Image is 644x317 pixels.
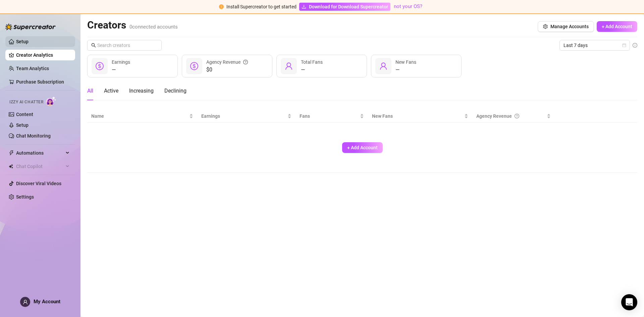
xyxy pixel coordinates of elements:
[129,24,178,30] span: 0 connected accounts
[9,150,14,156] span: thunderbolt
[164,87,186,95] div: Declining
[34,299,60,305] span: My Account
[543,24,548,29] span: setting
[129,87,154,95] div: Increasing
[597,21,637,32] button: + Add Account
[104,87,118,95] div: Active
[226,4,297,9] span: Install Supercreator to get started
[300,112,359,120] span: Fans
[87,19,178,32] h2: Creators
[190,62,198,70] span: dollar-circle
[285,62,293,70] span: user
[372,112,463,120] span: New Fans
[301,59,323,65] span: Total Fans
[91,43,96,48] span: search
[538,21,594,32] button: Manage Accounts
[16,122,29,128] a: Setup
[621,294,637,310] div: Open Intercom Messenger
[395,66,416,74] div: —
[563,40,626,50] span: Last 7 days
[197,110,296,123] th: Earnings
[206,58,248,66] div: Agency Revenue
[296,110,368,123] th: Fans
[16,79,64,85] a: Purchase Subscription
[206,66,248,74] span: $0
[16,39,29,44] a: Setup
[16,112,33,117] a: Content
[16,161,64,172] span: Chat Copilot
[379,62,387,70] span: user
[394,3,422,9] a: not your OS?
[342,142,383,153] button: + Add Account
[476,112,545,120] div: Agency Revenue
[16,194,34,200] a: Settings
[87,87,93,95] div: All
[368,110,472,123] th: New Fans
[395,59,416,65] span: New Fans
[515,112,519,120] span: question-circle
[309,3,388,10] span: Download for Download Supercreator
[302,4,306,9] span: download
[219,4,224,9] span: exclamation-circle
[622,43,626,47] span: calendar
[23,300,28,305] span: user
[96,62,104,70] span: dollar-circle
[16,50,70,60] a: Creator Analytics
[16,133,51,139] a: Chat Monitoring
[9,164,13,169] img: Chat Copilot
[301,66,323,74] div: —
[550,24,589,29] span: Manage Accounts
[9,99,43,105] span: Izzy AI Chatter
[243,58,248,66] span: question-circle
[112,59,130,65] span: Earnings
[5,23,56,30] img: logo-BBDzfeDw.svg
[16,181,61,186] a: Discover Viral Videos
[87,110,197,123] th: Name
[91,112,188,120] span: Name
[347,145,378,150] span: + Add Account
[46,96,56,106] img: AI Chatter
[299,3,390,11] a: Download for Download Supercreator
[112,66,130,74] div: —
[201,112,286,120] span: Earnings
[16,66,49,71] a: Team Analytics
[602,24,632,29] span: + Add Account
[16,148,64,158] span: Automations
[97,42,152,49] input: Search creators
[633,43,637,48] span: info-circle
